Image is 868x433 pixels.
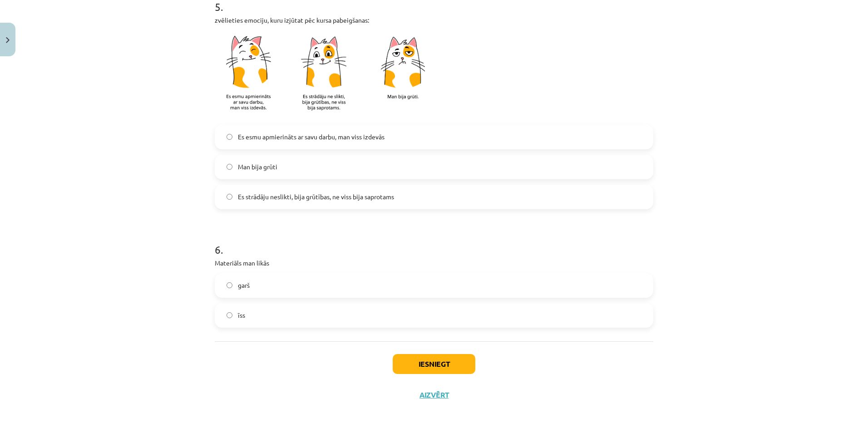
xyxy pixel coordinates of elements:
[238,162,277,172] span: Man bija grūti
[227,194,232,200] input: Es strādāju neslikti, bija grūtības, ne viss bija saprotams
[227,134,232,140] input: Es esmu apmierināts ar savu darbu, man viss izdevās
[238,310,245,320] span: īss
[6,37,10,43] img: icon-close-lesson-0947bae3869378f0d4975bcd49f059093ad1ed9edebbc8119c70593378902aed.svg
[227,164,232,170] input: Man bija grūti
[238,192,394,202] span: Es strādāju neslikti, bija grūtības, ne viss bija saprotams
[215,15,653,25] p: zvēlieties emociju, kuru izjūtat pēc kursa pabeigšanas:
[393,354,475,374] button: Iesniegt
[238,280,250,290] span: garš
[417,390,451,399] button: Aizvērt
[215,258,653,268] p: Materiāls man likās
[215,227,653,256] h1: 6 .
[227,282,232,288] input: garš
[238,132,385,142] span: Es esmu apmierināts ar savu darbu, man viss izdevās
[227,312,232,318] input: īss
